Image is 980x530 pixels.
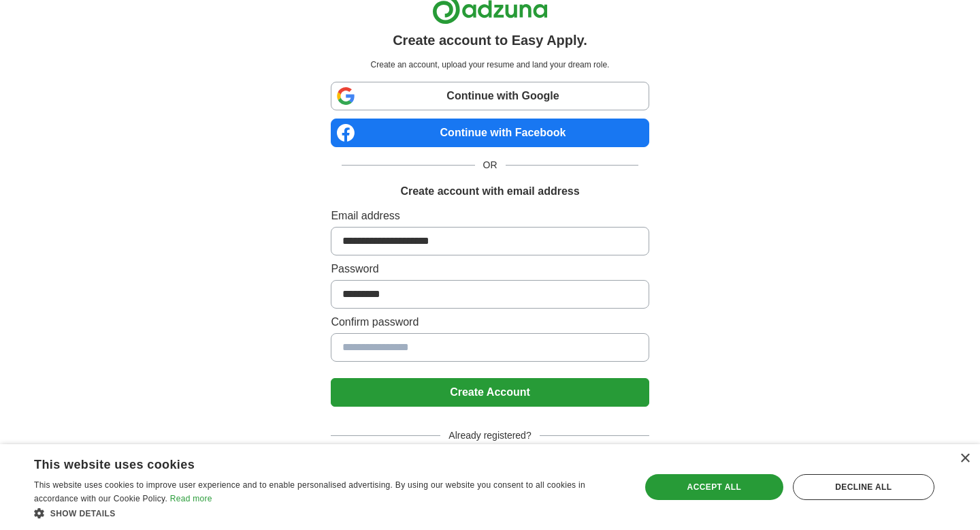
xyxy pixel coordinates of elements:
p: Create an account, upload your resume and land your dream role. [333,59,646,71]
div: Accept all [645,474,783,500]
a: Continue with Google [331,82,649,110]
h1: Create account with email address [400,183,579,200]
span: Show details [50,509,116,518]
h1: Create account to Easy Apply. [393,30,587,50]
div: This website uses cookies [34,452,589,473]
a: Read more, opens a new window [170,494,212,503]
button: Create Account [331,378,649,407]
label: Password [331,261,649,277]
span: Already registered? [440,428,539,443]
span: This website uses cookies to improve user experience and to enable personalised advertising. By u... [34,480,585,503]
div: Show details [34,506,623,520]
div: Decline all [793,474,934,500]
label: Confirm password [331,314,649,330]
label: Email address [331,208,649,224]
span: OR [475,158,506,172]
a: Continue with Facebook [331,119,649,147]
div: Close [960,454,970,464]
